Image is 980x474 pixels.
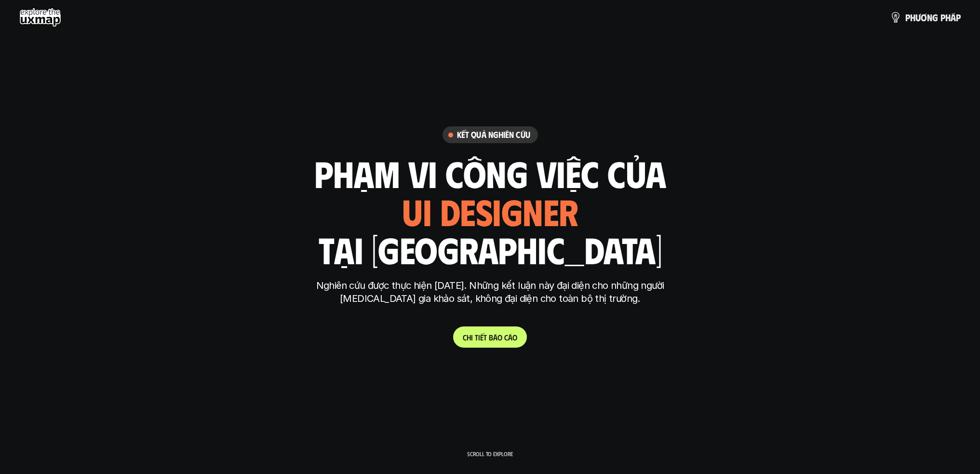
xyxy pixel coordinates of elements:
[512,333,517,342] span: o
[508,333,512,342] span: á
[314,153,666,193] h1: phạm vi công việc của
[453,326,527,348] a: Chitiếtbáocáo
[932,12,938,23] span: g
[457,129,530,140] h6: Kết quả nghiên cứu
[489,333,493,342] span: b
[890,8,961,27] a: phươngpháp
[956,12,961,23] span: p
[475,333,478,342] span: t
[318,229,662,270] h1: tại [GEOGRAPHIC_DATA]
[951,12,956,23] span: á
[480,333,483,342] span: ế
[910,12,915,23] span: h
[915,12,921,23] span: ư
[467,450,513,457] p: Scroll to explore
[471,333,473,342] span: i
[504,333,508,342] span: c
[927,12,932,23] span: n
[497,333,502,342] span: o
[463,333,467,342] span: C
[940,12,945,23] span: p
[309,279,671,305] p: Nghiên cứu được thực hiện [DATE]. Những kết luận này đại diện cho những người [MEDICAL_DATA] gia ...
[921,12,927,23] span: ơ
[905,12,910,23] span: p
[467,333,471,342] span: h
[478,333,480,342] span: i
[945,12,951,23] span: h
[493,333,497,342] span: á
[483,333,487,342] span: t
